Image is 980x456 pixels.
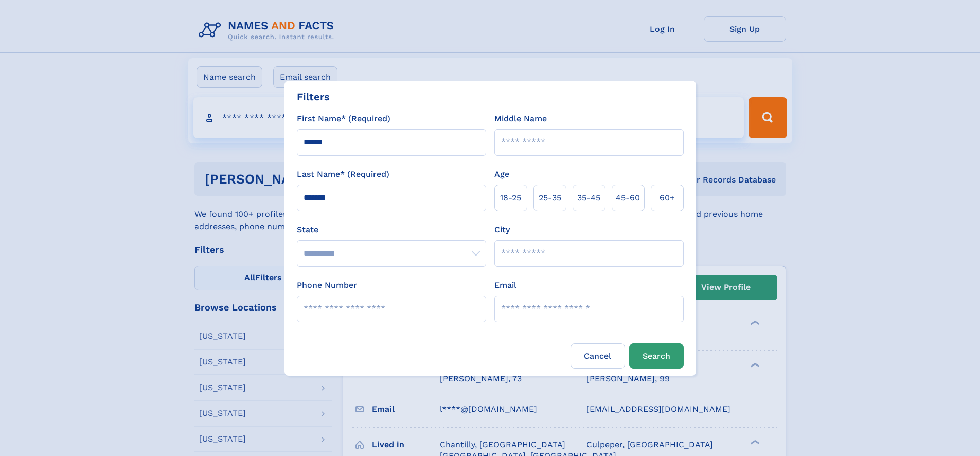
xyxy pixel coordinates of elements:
[297,168,389,180] label: Last Name* (Required)
[297,224,486,236] label: State
[539,192,561,204] span: 25‑35
[297,89,330,104] div: Filters
[660,192,675,204] span: 60+
[494,113,547,125] label: Middle Name
[616,192,640,204] span: 45‑60
[494,168,509,180] label: Age
[297,279,357,291] label: Phone Number
[494,224,510,236] label: City
[577,192,600,204] span: 35‑45
[297,113,390,125] label: First Name* (Required)
[500,192,521,204] span: 18‑25
[571,343,625,369] label: Cancel
[629,343,684,369] button: Search
[494,279,516,291] label: Email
